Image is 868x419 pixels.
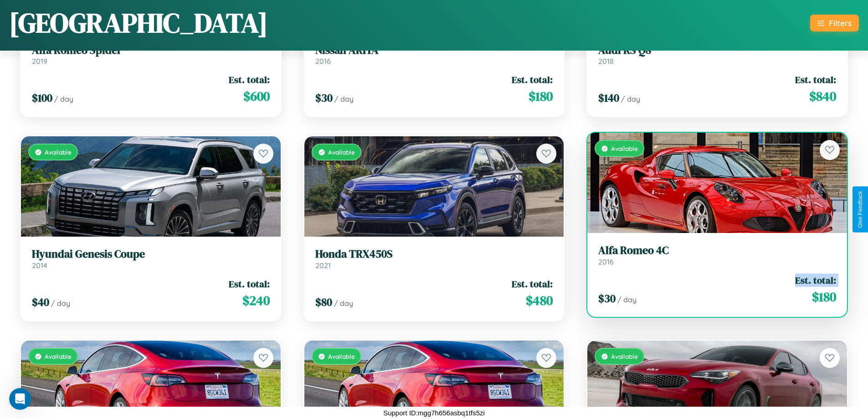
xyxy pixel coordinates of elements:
p: Support ID: mgg7h656asbq1tfs5zi [383,407,485,419]
button: Filters [810,15,859,31]
a: Alfa Romeo Spider2019 [32,44,270,66]
span: 2016 [598,257,614,266]
a: Honda TRX450S2021 [315,248,553,270]
h3: Hyundai Genesis Coupe [32,248,270,261]
span: / day [54,94,73,103]
span: / day [51,299,70,308]
span: Est. total: [795,274,836,287]
span: Available [45,148,72,156]
span: 2014 [32,261,47,270]
span: $ 240 [242,291,270,310]
span: $ 40 [32,295,49,310]
span: $ 30 [598,291,616,306]
span: Available [45,352,72,360]
a: Alfa Romeo 4C2016 [598,244,836,266]
span: Available [328,148,355,156]
a: Hyundai Genesis Coupe2014 [32,248,270,270]
span: Available [328,352,355,360]
span: $ 80 [315,295,332,310]
span: Est. total: [229,277,270,290]
a: Nissan ARIYA2016 [315,44,553,66]
span: $ 30 [315,90,333,105]
span: $ 100 [32,90,52,105]
span: / day [617,295,637,304]
h1: [GEOGRAPHIC_DATA] [9,4,268,41]
span: Available [611,145,638,152]
span: $ 840 [809,87,836,105]
span: 2019 [32,57,47,66]
h3: Honda TRX450S [315,248,553,261]
span: 2018 [598,57,614,66]
h3: Alfa Romeo 4C [598,244,836,257]
span: $ 180 [529,87,553,105]
a: Audi RS Q82018 [598,44,836,66]
span: $ 180 [812,288,836,306]
span: / day [334,94,354,103]
span: 2016 [315,57,331,66]
div: Give Feedback [857,191,863,228]
span: / day [621,94,640,103]
span: Est. total: [229,73,270,86]
span: Est. total: [512,277,553,290]
div: Filters [829,18,852,28]
span: Available [611,352,638,360]
span: $ 480 [526,291,553,310]
span: $ 140 [598,90,619,105]
span: / day [334,299,353,308]
span: Est. total: [512,73,553,86]
span: $ 600 [243,87,270,105]
span: Est. total: [795,73,836,86]
span: 2021 [315,261,331,270]
iframe: Intercom live chat [9,388,31,410]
